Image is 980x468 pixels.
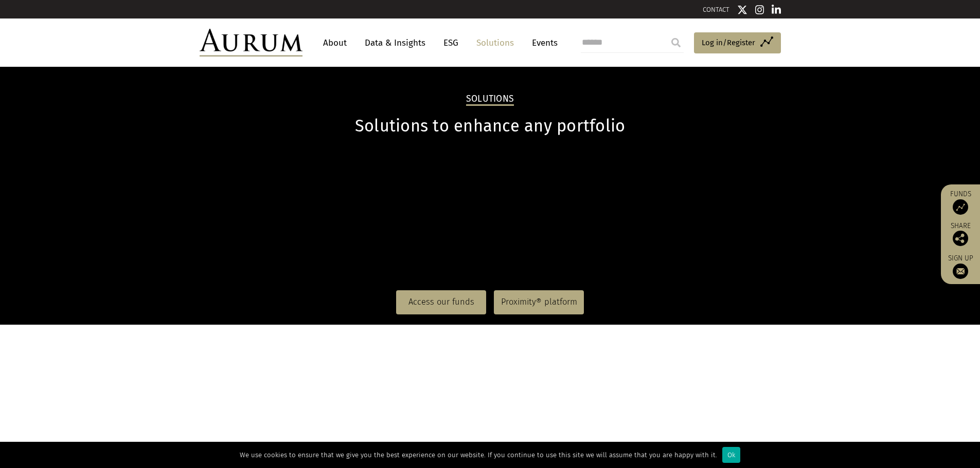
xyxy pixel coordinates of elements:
img: Access Funds [953,199,968,215]
img: Sign up to our newsletter [953,264,968,279]
img: Aurum [200,29,302,57]
div: Share [946,222,975,246]
a: About [318,33,352,52]
a: Funds [946,190,975,215]
a: Solutions [471,33,519,52]
img: Share this post [953,231,968,246]
a: CONTACT [703,6,729,13]
a: Proximity® platform [494,290,584,314]
img: Instagram icon [755,5,764,15]
input: Submit [666,32,686,53]
a: Log in/Register [694,32,781,54]
a: Sign up [946,254,975,279]
img: Twitter icon [737,5,747,15]
h1: Solutions to enhance any portfolio [200,116,781,136]
a: Access our funds [396,290,486,314]
div: Ok [722,447,740,463]
h2: Solutions [466,93,514,106]
a: ESG [438,33,464,52]
a: Data & Insights [360,33,431,52]
a: Events [527,33,558,52]
span: Log in/Register [702,36,755,49]
img: Linkedin icon [772,5,781,15]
